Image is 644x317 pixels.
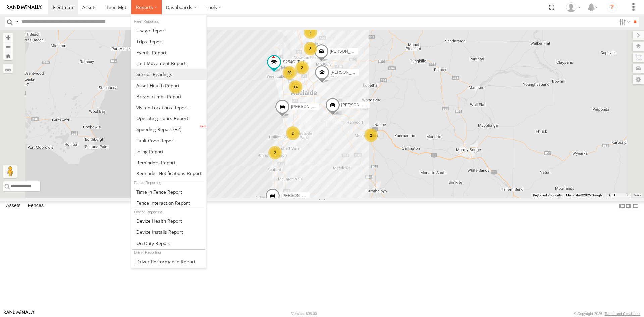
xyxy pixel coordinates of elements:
a: Trips Report [131,36,206,47]
label: Search Filter Options [616,17,631,27]
div: 20 [283,66,296,80]
button: Map Scale: 5 km per 40 pixels [604,193,631,198]
button: Zoom out [3,42,13,51]
a: Fault Code Report [131,135,206,146]
div: Version: 306.00 [291,312,317,316]
a: Last Movement Report [131,58,206,69]
div: 2 [268,146,282,159]
a: Terms (opens in new tab) [634,194,641,197]
button: Zoom in [3,33,13,42]
label: Search Query [14,17,19,27]
label: Fences [24,201,47,211]
div: 2 [295,61,309,74]
img: rand-logo.svg [7,5,42,10]
a: Assignment Report [131,267,206,278]
a: Usage Report [131,25,206,36]
label: Measure [3,64,13,73]
a: Time in Fences Report [131,186,206,197]
a: On Duty Report [131,237,206,249]
div: © Copyright 2025 - [574,312,640,316]
div: 2 [364,128,378,142]
span: [PERSON_NAME] [331,70,364,74]
a: Fence Interaction Report [131,197,206,208]
label: Dock Summary Table to the Right [625,201,632,211]
span: [PERSON_NAME] [330,49,363,54]
label: Hide Summary Table [632,201,639,211]
a: Device Installs Report [131,226,206,237]
span: [PERSON_NAME] [281,193,315,198]
a: Breadcrumbs Report [131,91,206,102]
a: Reminders Report [131,157,206,168]
div: 14 [289,80,302,94]
button: Zoom Home [3,51,13,60]
button: Drag Pegman onto the map to open Street View [3,165,17,178]
a: Sensor Readings [131,69,206,80]
span: [PERSON_NAME] [291,104,324,109]
a: Driver Performance Report [131,256,206,267]
div: 2 [304,25,317,39]
label: Dock Summary Table to the Left [619,201,625,211]
a: Asset Operating Hours Report [131,113,206,124]
label: Map Settings [633,75,644,84]
span: S254CLT - [PERSON_NAME] [283,59,336,64]
a: Fleet Speed Report (V2) [131,124,206,135]
div: Peter Lu [563,2,583,12]
button: Keyboard shortcuts [533,193,562,198]
a: Asset Health Report [131,80,206,91]
label: Assets [3,201,24,211]
a: Visit our Website [4,310,35,317]
a: Visited Locations Report [131,102,206,113]
a: Idling Report [131,146,206,157]
a: Service Reminder Notifications Report [131,168,206,179]
a: Full Events Report [131,47,206,58]
a: Terms and Conditions [605,312,640,316]
a: Device Health Report [131,215,206,226]
span: 5 km [606,193,614,197]
div: 2 [286,126,300,140]
span: [PERSON_NAME] [341,102,375,107]
span: Map data ©2025 Google [566,193,602,197]
i: ? [607,2,618,13]
div: 3 [304,42,317,55]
